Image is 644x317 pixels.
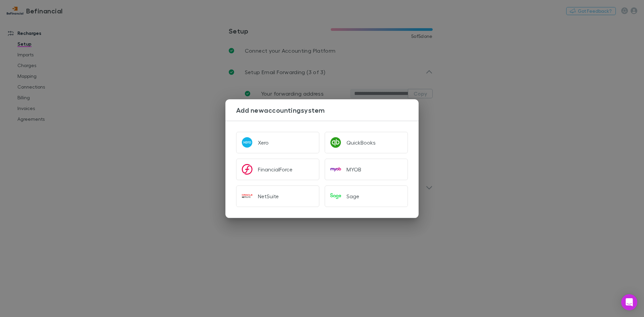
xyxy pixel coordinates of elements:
[258,166,292,173] div: FinancialForce
[258,193,279,200] div: NetSuite
[258,139,269,146] div: Xero
[330,191,341,202] img: Sage's Logo
[325,159,408,180] button: MYOB
[346,139,376,146] div: QuickBooks
[325,186,408,207] button: Sage
[621,294,637,310] div: Open Intercom Messenger
[242,164,253,175] img: FinancialForce's Logo
[346,193,359,200] div: Sage
[236,159,319,180] button: FinancialForce
[236,106,419,114] h3: Add new accounting system
[242,137,253,148] img: Xero's Logo
[236,132,319,153] button: Xero
[325,132,408,153] button: QuickBooks
[346,166,361,173] div: MYOB
[242,191,253,202] img: NetSuite's Logo
[330,137,341,148] img: QuickBooks's Logo
[330,164,341,175] img: MYOB's Logo
[236,186,319,207] button: NetSuite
